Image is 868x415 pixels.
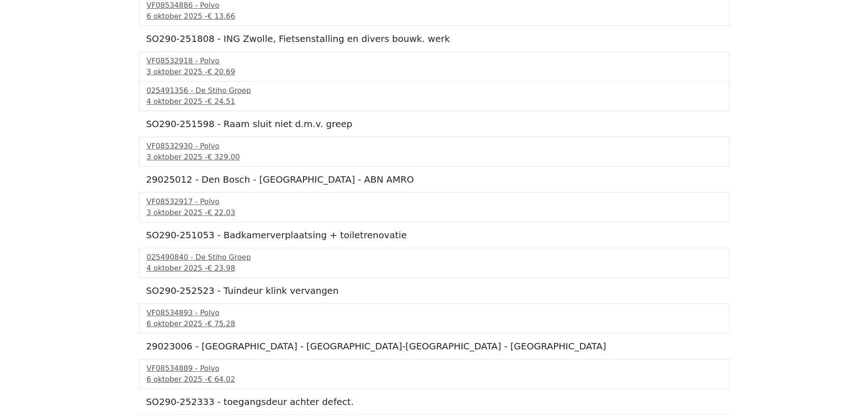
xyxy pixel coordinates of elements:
[147,307,722,318] div: VF08534893 - Polvo
[207,67,235,76] span: € 20.69
[147,196,722,207] div: VF08532917 - Polvo
[147,141,722,163] a: VF08532930 - Polvo3 oktober 2025 -€ 329.00
[147,85,722,107] a: 025491356 - De Stiho Groep4 oktober 2025 -€ 24.51
[147,85,722,96] div: 025491356 - De Stiho Groep
[146,285,722,296] h5: SO290-252523 - Tuindeur klink vervangen
[147,318,722,329] div: 6 oktober 2025 -
[146,174,722,185] h5: 29025012 - Den Bosch - [GEOGRAPHIC_DATA] - ABN AMRO
[147,252,722,274] a: 025490840 - De Stiho Groep4 oktober 2025 -€ 23.98
[146,396,722,407] h5: SO290-252333 - toegangsdeur achter defect.
[207,153,240,161] span: € 329.00
[147,141,722,152] div: VF08532930 - Polvo
[147,263,722,274] div: 4 oktober 2025 -
[147,11,722,22] div: 6 oktober 2025 -
[147,56,722,77] a: VF08532918 - Polvo3 oktober 2025 -€ 20.69
[147,196,722,218] a: VF08532917 - Polvo3 oktober 2025 -€ 22.03
[146,118,722,129] h5: SO290-251598 - Raam sluit niet d.m.v. greep
[207,264,235,272] span: € 23.98
[207,319,235,328] span: € 75.28
[207,208,235,217] span: € 22.03
[207,97,235,106] span: € 24.51
[146,230,722,241] h5: SO290-251053 - Badkamerverplaatsing + toiletrenovatie
[146,33,722,44] h5: SO290-251808 - ING Zwolle, Fietsenstalling en divers bouwk. werk
[207,375,235,384] span: € 64.02
[147,56,722,67] div: VF08532918 - Polvo
[147,67,722,77] div: 3 oktober 2025 -
[147,374,722,385] div: 6 oktober 2025 -
[147,207,722,218] div: 3 oktober 2025 -
[207,12,235,20] span: € 13.66
[147,152,722,163] div: 3 oktober 2025 -
[147,96,722,107] div: 4 oktober 2025 -
[147,252,722,263] div: 025490840 - De Stiho Groep
[147,363,722,374] div: VF08534889 - Polvo
[147,307,722,329] a: VF08534893 - Polvo6 oktober 2025 -€ 75.28
[147,363,722,385] a: VF08534889 - Polvo6 oktober 2025 -€ 64.02
[146,341,722,352] h5: 29023006 - [GEOGRAPHIC_DATA] - [GEOGRAPHIC_DATA]-[GEOGRAPHIC_DATA] - [GEOGRAPHIC_DATA]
